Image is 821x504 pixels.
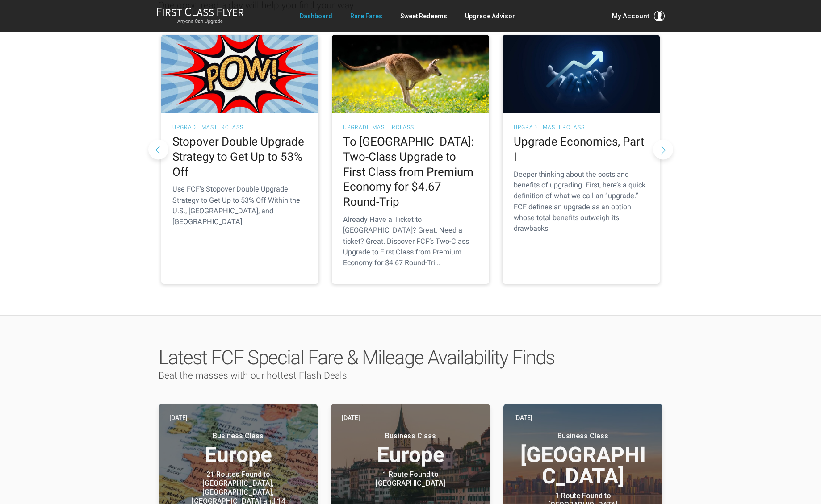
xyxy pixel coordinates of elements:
a: UPGRADE MASTERCLASS To [GEOGRAPHIC_DATA]: Two-Class Upgrade to First Class from Premium Economy f... [332,35,489,284]
a: Sweet Redeems [400,8,447,24]
a: First Class FlyerAnyone Can Upgrade [156,7,244,25]
p: Use FCF’s Stopover Double Upgrade Strategy to Get Up to 53% Off Within the U.S., [GEOGRAPHIC_DATA... [172,184,307,227]
img: First Class Flyer [156,7,244,17]
h3: [GEOGRAPHIC_DATA] [514,432,652,487]
time: [DATE] [169,413,188,423]
a: UPGRADE MASTERCLASS Stopover Double Upgrade Strategy to Get Up to 53% Off Use FCF’s Stopover Doub... [161,35,318,284]
h3: Europe [342,432,479,466]
a: UPGRADE MASTERCLASS Upgrade Economics, Part I Deeper thinking about the costs and benefits of upg... [503,35,660,284]
button: My Account [612,11,665,21]
p: Already Have a Ticket to [GEOGRAPHIC_DATA]? Great. Need a ticket? Great. Discover FCF’s Two-Class... [343,214,478,268]
h2: Upgrade Economics, Part I [514,134,649,165]
h3: UPGRADE MASTERCLASS [343,125,478,130]
a: Dashboard [300,8,332,24]
span: Beat the masses with our hottest Flash Deals [159,370,347,381]
h3: Europe [169,432,307,466]
small: Business Class [182,432,294,441]
a: Rare Fares [350,8,382,24]
span: Latest FCF Special Fare & Mileage Availability Finds [159,346,554,369]
p: Deeper thinking about the costs and benefits of upgrading. First, here’s a quick definition of wh... [514,169,649,234]
h2: Stopover Double Upgrade Strategy to Get Up to 53% Off [172,134,307,179]
time: [DATE] [514,413,532,423]
h3: UPGRADE MASTERCLASS [514,125,649,130]
small: Anyone Can Upgrade [156,18,244,25]
h2: To [GEOGRAPHIC_DATA]: Two-Class Upgrade to First Class from Premium Economy for $4.67 Round-Trip [343,134,478,210]
span: My Account [612,11,649,21]
h3: UPGRADE MASTERCLASS [172,125,307,130]
button: Previous slide [148,139,168,159]
small: Business Class [355,432,466,441]
a: Upgrade Advisor [465,8,515,24]
div: 1 Route Found to [GEOGRAPHIC_DATA] [355,470,466,488]
button: Next slide [653,139,673,159]
time: [DATE] [342,413,360,423]
small: Business Class [527,432,639,441]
